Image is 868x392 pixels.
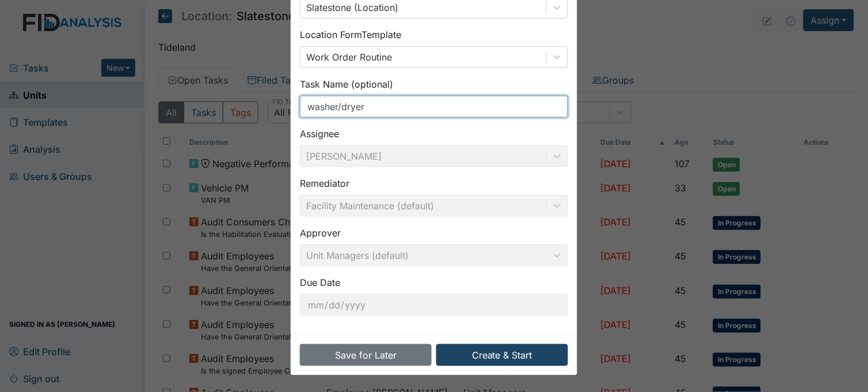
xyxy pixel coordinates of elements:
[300,176,349,190] label: Remediator
[306,50,392,64] div: Work Order Routine
[436,344,568,366] button: Create & Start
[300,77,393,91] label: Task Name (optional)
[300,276,340,289] label: Due Date
[300,344,432,366] button: Save for Later
[300,226,341,240] label: Approver
[300,127,339,141] label: Assignee
[300,28,401,42] label: Location Form Template
[306,1,398,14] div: Slatestone (Location)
